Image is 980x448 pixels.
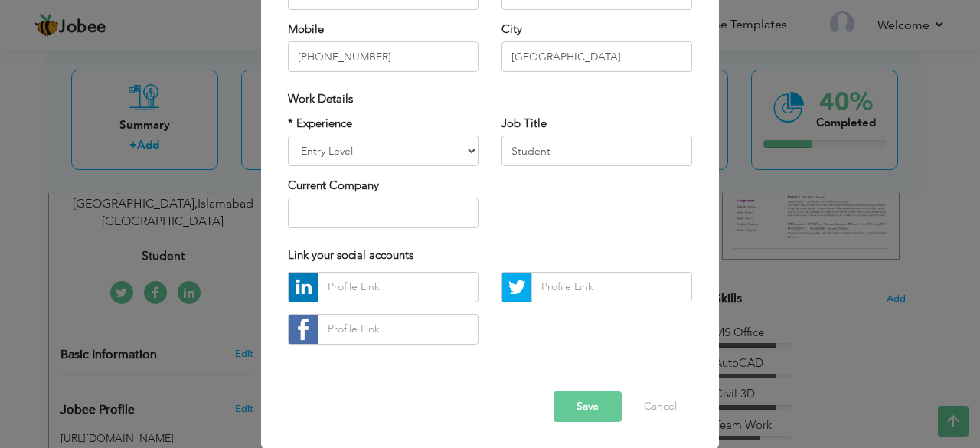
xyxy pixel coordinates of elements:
[288,178,379,194] label: Current Company
[531,272,692,302] input: Profile Link
[288,21,324,38] label: Mobile
[289,315,318,344] img: facebook
[554,391,622,422] button: Save
[502,273,531,302] img: Twitter
[629,391,692,422] button: Cancel
[289,273,318,302] img: linkedin
[288,247,413,263] span: Link your social accounts
[288,91,353,106] span: Work Details
[318,272,479,302] input: Profile Link
[501,116,547,132] label: Job Title
[318,314,479,345] input: Profile Link
[501,21,522,38] label: City
[288,116,352,132] label: * Experience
